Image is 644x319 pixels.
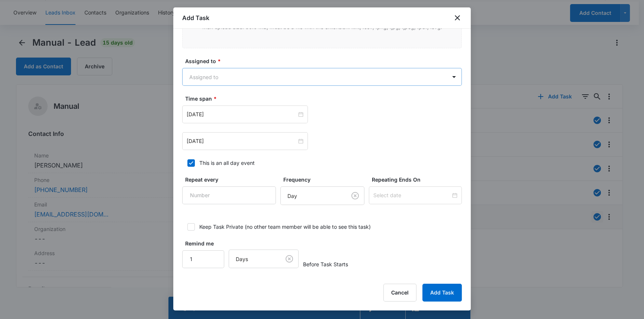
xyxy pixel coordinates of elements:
button: Clear [283,253,295,265]
h1: Add Task [182,13,209,22]
label: Remind me [185,240,227,247]
label: Assigned to [185,57,465,65]
button: close [453,13,462,22]
label: Time span [185,95,465,102]
input: Number [182,186,276,204]
button: Add Task [422,284,462,302]
label: Frequency [283,176,367,183]
input: Aug 5, 2025 [187,110,297,118]
div: This is an all day event [199,159,255,167]
input: Number [182,250,224,268]
input: Aug 5, 2025 [187,137,297,145]
button: Clear [349,190,361,202]
label: Repeating Ends On [372,176,465,183]
label: Repeat every [185,176,279,183]
span: Before Task Starts [303,260,348,268]
div: Keep Task Private (no other team member will be able to see this task) [199,223,371,231]
input: Select date [373,191,451,199]
button: Cancel [383,284,416,302]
